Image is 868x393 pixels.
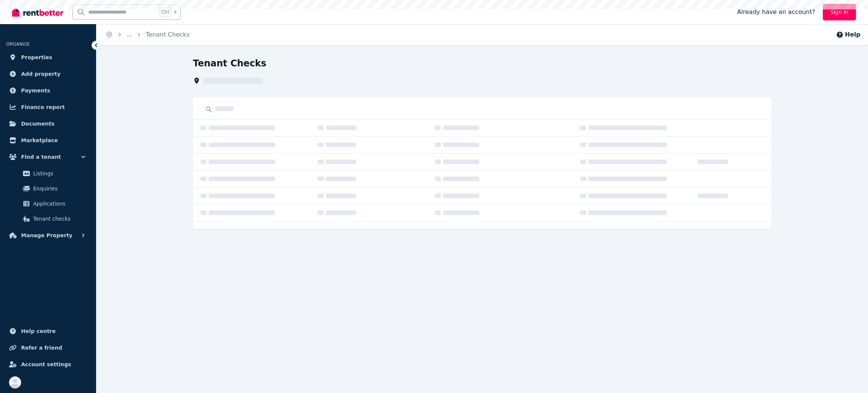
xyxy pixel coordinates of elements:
a: Refer a friend [6,340,90,355]
span: Properties [21,53,52,62]
button: Find a tenant [6,149,90,164]
a: Tenant Checks [146,31,189,38]
span: Documents [21,119,55,128]
nav: Breadcrumb [96,24,199,45]
a: Payments [6,83,90,98]
span: ... [127,31,132,38]
button: Help [836,30,860,39]
span: Applications [33,199,84,208]
img: RentBetter [12,6,63,18]
a: Marketplace [6,133,90,148]
span: Ctrl [159,7,171,17]
a: Properties [6,50,90,65]
h1: Tenant Checks [193,57,266,69]
span: Finance report [21,103,65,112]
a: Listings [9,166,87,181]
span: Help centre [21,327,56,336]
button: Manage Property [6,228,90,243]
span: Already have an account? [737,8,815,17]
span: Manage Property [21,231,72,240]
a: Sign In [823,4,856,20]
a: Applications [9,196,87,211]
span: Add property [21,69,61,78]
span: Tenant checks [33,214,84,223]
a: Tenant checks [9,211,87,226]
a: Add property [6,66,90,81]
a: Help centre [6,324,90,339]
a: Enquiries [9,181,87,196]
a: Finance report [6,100,90,115]
a: Account settings [6,357,90,372]
span: Listings [33,169,84,178]
span: Find a tenant [21,152,61,161]
span: Refer a friend [21,343,62,352]
span: Marketplace [21,136,58,145]
span: Enquiries [33,184,84,193]
a: Documents [6,116,90,131]
span: k [174,9,177,15]
span: Account settings [21,360,71,369]
span: ORGANISE [6,41,30,47]
span: Payments [21,86,50,95]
